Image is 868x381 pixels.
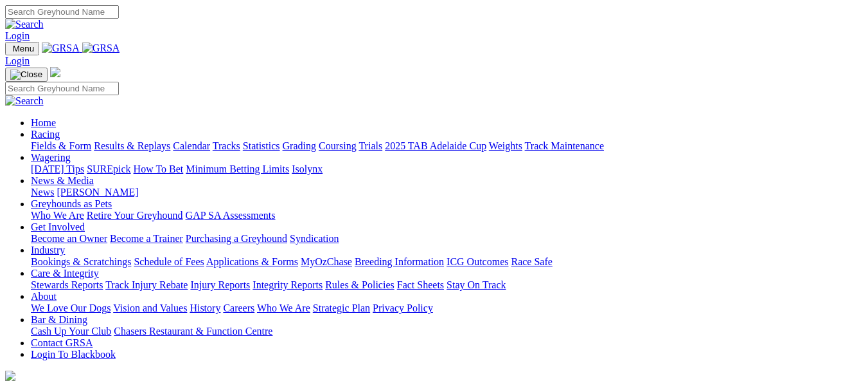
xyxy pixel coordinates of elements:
[105,279,188,290] a: Track Injury Rebate
[10,70,42,80] img: Close
[292,163,323,174] a: Isolynx
[31,198,112,209] a: Greyhounds as Pets
[190,279,250,290] a: Injury Reports
[31,279,103,290] a: Stewards Reports
[301,256,352,267] a: MyOzChase
[5,68,48,82] button: Toggle navigation
[31,337,93,348] a: Contact GRSA
[82,42,120,54] img: GRSA
[31,291,57,302] a: About
[87,163,130,174] a: SUREpick
[114,326,272,337] a: Chasers Restaurant & Function Centre
[447,256,508,267] a: ICG Outcomes
[31,140,91,151] a: Fields & Form
[31,326,111,337] a: Cash Up Your Club
[5,42,39,55] button: Toggle navigation
[13,44,34,53] span: Menu
[313,302,370,313] a: Strategic Plan
[31,187,863,198] div: News & Media
[447,279,506,290] a: Stay On Track
[252,279,323,290] a: Integrity Reports
[511,256,552,267] a: Race Safe
[206,256,298,267] a: Applications & Forms
[31,175,94,186] a: News & Media
[31,256,131,267] a: Bookings & Scratchings
[87,210,183,221] a: Retire Your Greyhound
[134,163,184,174] a: How To Bet
[173,140,210,151] a: Calendar
[5,55,30,66] a: Login
[31,268,99,279] a: Care & Integrity
[31,256,863,268] div: Industry
[223,302,254,313] a: Careers
[5,371,15,381] img: logo-grsa-white.png
[325,279,394,290] a: Rules & Policies
[385,140,486,151] a: 2025 TAB Adelaide Cup
[31,349,116,360] a: Login To Blackbook
[31,163,84,174] a: [DATE] Tips
[57,187,138,198] a: [PERSON_NAME]
[359,140,382,151] a: Trials
[31,210,863,221] div: Greyhounds as Pets
[94,140,170,151] a: Results & Replays
[31,221,85,232] a: Get Involved
[42,42,80,54] img: GRSA
[134,256,204,267] a: Schedule of Fees
[31,326,863,337] div: Bar & Dining
[31,152,71,163] a: Wagering
[31,210,84,221] a: Who We Are
[257,302,310,313] a: Who We Are
[31,245,65,256] a: Industry
[110,233,183,244] a: Become a Trainer
[190,302,220,313] a: History
[31,302,863,314] div: About
[186,210,276,221] a: GAP SA Assessments
[397,279,444,290] a: Fact Sheets
[213,140,240,151] a: Tracks
[31,302,111,313] a: We Love Our Dogs
[186,163,289,174] a: Minimum Betting Limits
[373,302,433,313] a: Privacy Policy
[50,67,60,77] img: logo-grsa-white.png
[5,95,44,107] img: Search
[5,5,119,19] input: Search
[31,314,87,325] a: Bar & Dining
[489,140,522,151] a: Weights
[243,140,280,151] a: Statistics
[31,129,60,140] a: Racing
[355,256,444,267] a: Breeding Information
[5,30,30,41] a: Login
[31,163,863,175] div: Wagering
[31,140,863,152] div: Racing
[31,117,56,128] a: Home
[319,140,357,151] a: Coursing
[525,140,604,151] a: Track Maintenance
[186,233,287,244] a: Purchasing a Greyhound
[290,233,339,244] a: Syndication
[283,140,316,151] a: Grading
[31,233,863,245] div: Get Involved
[31,187,54,198] a: News
[31,233,107,244] a: Become an Owner
[113,302,187,313] a: Vision and Values
[5,82,119,95] input: Search
[31,279,863,291] div: Care & Integrity
[5,19,44,30] img: Search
